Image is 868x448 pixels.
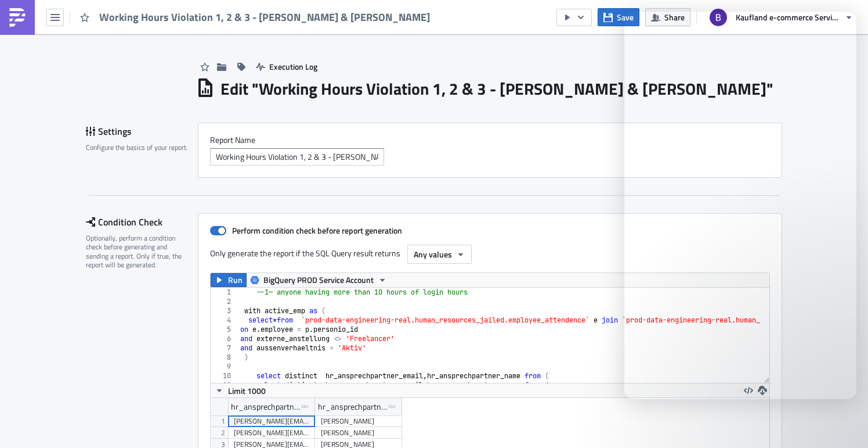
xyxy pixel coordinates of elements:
[664,11,685,23] span: Share
[211,297,238,306] div: 2
[407,245,472,264] button: Any values
[211,334,238,343] div: 6
[211,343,238,353] div: 7
[624,12,856,399] iframe: Intercom live chat
[598,8,639,26] button: Save
[211,381,238,390] div: 11
[211,362,238,371] div: 9
[234,415,309,427] div: [PERSON_NAME][EMAIL_ADDRESS][PERSON_NAME][DOMAIN_NAME]
[211,316,238,325] div: 4
[414,248,452,260] span: Any values
[321,415,396,427] div: [PERSON_NAME]
[86,213,198,231] div: Condition Check
[8,8,27,27] img: PushMetrics
[231,398,302,415] div: hr_ansprechpartner_email
[736,11,840,23] span: Kaufland e-commerce Services GmbH & Co. KG
[234,427,309,439] div: [PERSON_NAME][EMAIL_ADDRESS][PERSON_NAME][DOMAIN_NAME]
[617,11,634,23] span: Save
[645,8,690,26] button: Share
[318,398,389,415] div: hr_ansprechpartner_name
[86,123,198,140] div: Settings
[211,371,238,381] div: 10
[211,273,247,287] button: Run
[829,408,856,436] iframe: Intercom live chat
[708,8,728,27] img: Avatar
[263,273,374,287] span: BigQuery PROD Service Account
[211,353,238,362] div: 8
[250,58,323,76] button: Execution Log
[246,273,391,287] button: BigQuery PROD Service Account
[211,384,270,397] button: Limit 1000
[211,325,238,334] div: 5
[99,10,431,24] span: Working Hours Violation 1, 2 & 3 - [PERSON_NAME] & [PERSON_NAME]
[220,78,773,99] h1: Edit " Working Hours Violation 1, 2 & 3 - [PERSON_NAME] & [PERSON_NAME] "
[210,245,402,262] label: Only generate the report if the SQL Query result returns
[211,306,238,316] div: 3
[228,273,243,287] span: Run
[86,234,190,270] div: Optionally, perform a condition check before generating and sending a report. Only if true, the r...
[211,288,238,297] div: 1
[232,224,402,236] strong: Perform condition check before report generation
[228,385,266,397] span: Limit 1000
[86,143,190,152] div: Configure the basics of your report.
[210,135,770,145] label: Report Nam﻿e
[321,427,396,439] div: [PERSON_NAME]
[269,60,317,73] span: Execution Log
[703,5,859,30] button: Kaufland e-commerce Services GmbH & Co. KG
